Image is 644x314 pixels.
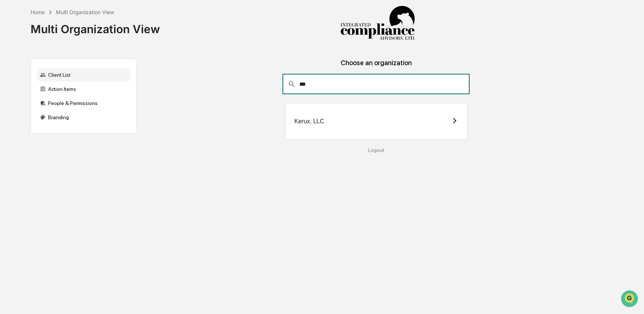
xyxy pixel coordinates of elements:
[25,64,94,70] div: We're available if you need us!
[37,68,130,82] div: Client List
[282,74,470,94] div: consultant-dashboard__filter-organizations-search-bar
[74,126,90,132] span: Pylon
[127,59,136,68] button: Start new chat
[142,59,610,74] div: Choose an organization
[54,95,60,101] div: 🗄️
[51,91,95,104] a: 🗄️Attestations
[31,16,160,36] div: Multi Organization View
[15,108,47,115] span: Data Lookup
[37,96,130,110] div: People & Permissions
[7,57,21,70] img: 1746055101610-c473b297-6a78-478c-a979-82029cc54cd1
[294,118,324,125] div: Kerux, LLC
[56,9,114,15] div: Multi Organization View
[4,91,51,104] a: 🖐️Preclearance
[4,105,50,118] a: 🔎Data Lookup
[7,109,13,115] div: 🔎
[61,94,92,101] span: Attestations
[7,16,136,28] p: How can we help?
[142,147,610,153] div: Logout
[31,9,45,15] div: Home
[37,111,130,124] div: Branding
[53,126,90,132] a: Powered byPylon
[620,289,640,310] iframe: Open customer support
[25,57,122,64] div: Start new chat
[340,6,415,41] img: Integrated Compliance Advisors
[37,82,130,96] div: Action Items
[15,94,48,101] span: Preclearance
[7,95,13,101] div: 🖐️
